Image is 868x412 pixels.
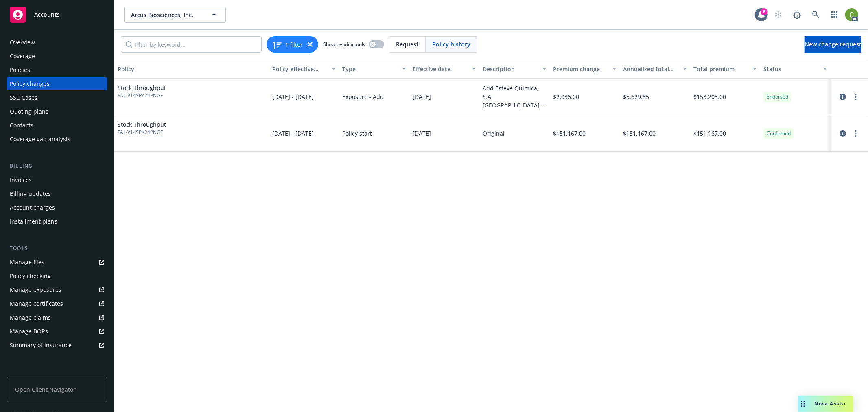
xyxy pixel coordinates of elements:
span: Accounts [34,11,60,18]
span: $151,167.00 [553,129,586,138]
a: Manage exposures [7,283,107,296]
div: Billing updates [10,187,51,200]
div: Quoting plans [10,105,48,118]
div: Contacts [10,119,33,132]
div: Premium change [553,65,608,73]
span: Policy start [342,129,372,138]
span: $2,036.00 [553,92,579,101]
span: [DATE] [413,92,431,101]
div: Analytics hub [7,368,107,376]
div: Summary of insurance [10,339,72,352]
a: Manage BORs [7,325,107,338]
span: Endorsed [767,93,788,101]
a: circleInformation [838,129,848,138]
div: 6 [761,8,768,15]
span: New change request [805,40,861,48]
div: Original [483,129,505,138]
a: New change request [805,36,861,53]
div: Drag to move [798,396,808,412]
a: Accounts [7,3,107,26]
a: Quoting plans [7,105,107,118]
div: Policy changes [10,77,50,90]
span: Exposure - Add [342,92,384,101]
a: Coverage gap analysis [7,133,107,146]
img: photo [845,8,858,21]
span: FAL-V14SPK24PNGF [118,129,166,136]
a: Manage certificates [7,297,107,310]
a: Report a Bug [789,7,805,23]
span: [DATE] - [DATE] [272,92,314,101]
span: Confirmed [767,130,791,137]
div: Type [342,65,397,73]
div: Manage certificates [10,297,63,310]
button: Arcus Biosciences, Inc. [124,7,226,23]
div: Effective date [413,65,468,73]
button: Type [339,59,409,79]
button: Description [479,59,550,79]
button: Policy effective dates [269,59,339,79]
span: Policy history [432,40,470,48]
div: Policy checking [10,270,51,283]
a: Contacts [7,119,107,132]
a: Invoices [7,173,107,186]
a: Manage files [7,256,107,269]
a: Installment plans [7,215,107,228]
span: Open Client Navigator [7,377,107,402]
button: Effective date [409,59,480,79]
a: more [851,129,861,138]
span: [DATE] [413,129,431,138]
div: Tools [7,244,107,252]
button: Annualized total premium change [620,59,690,79]
a: Summary of insurance [7,339,107,352]
a: Coverage [7,50,107,63]
button: Total premium [690,59,761,79]
div: Policies [10,64,30,77]
div: Description [483,65,538,73]
a: Policy changes [7,77,107,90]
span: Show pending only [323,41,365,48]
div: Manage exposures [10,283,61,296]
button: Status [760,59,831,79]
div: Add Esteve Química, S.A [GEOGRAPHIC_DATA], [GEOGRAPHIC_DATA], [GEOGRAPHIC_DATA], [GEOGRAPHIC_DATA... [483,84,547,110]
a: circleInformation [838,92,848,102]
div: Coverage [10,50,35,63]
a: Manage claims [7,311,107,324]
a: Account charges [7,201,107,214]
span: Stock Throughput [118,120,166,129]
a: Overview [7,36,107,49]
span: $5,629.85 [623,92,649,101]
a: Billing updates [7,187,107,200]
span: Nova Assist [815,400,847,407]
span: $151,167.00 [693,129,726,138]
div: Policy [118,65,266,73]
div: Invoices [10,173,32,186]
button: Premium change [550,59,620,79]
span: $151,167.00 [623,129,656,138]
div: Account charges [10,201,55,214]
div: Policy effective dates [272,65,327,73]
a: more [851,92,861,102]
div: Coverage gap analysis [10,133,70,146]
div: SSC Cases [10,91,37,104]
span: $153,203.00 [693,92,726,101]
div: Status [763,65,818,73]
div: Total premium [693,65,748,73]
div: Billing [7,162,107,170]
span: Stock Throughput [118,83,166,92]
div: Manage files [10,256,44,269]
div: Manage claims [10,311,51,324]
button: Nova Assist [798,396,853,412]
a: Start snowing [770,7,787,23]
div: Overview [10,36,35,49]
span: Arcus Biosciences, Inc. [131,11,201,19]
a: SSC Cases [7,91,107,104]
button: Policy [114,59,269,79]
a: Policy checking [7,270,107,283]
a: Search [808,7,824,23]
span: [DATE] - [DATE] [272,129,314,138]
a: Policies [7,64,107,77]
div: Annualized total premium change [623,65,678,73]
a: Switch app [826,7,843,23]
input: Filter by keyword... [121,36,262,53]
